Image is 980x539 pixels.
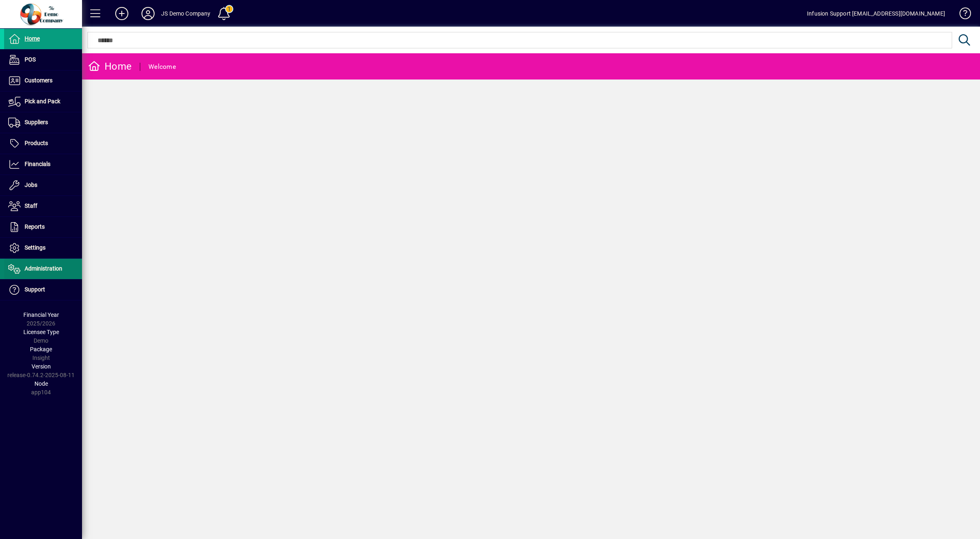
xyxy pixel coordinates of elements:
[4,217,82,237] a: Reports
[30,346,52,353] span: Package
[25,140,48,146] span: Products
[161,7,211,20] div: JS Demo Company
[807,7,945,20] div: Infusion Support [EMAIL_ADDRESS][DOMAIN_NAME]
[23,312,59,318] span: Financial Year
[4,259,82,279] a: Administration
[148,60,176,73] div: Welcome
[25,265,62,272] span: Administration
[4,112,82,133] a: Suppliers
[4,238,82,258] a: Settings
[25,161,50,167] span: Financials
[25,119,48,125] span: Suppliers
[4,71,82,91] a: Customers
[4,196,82,216] a: Staff
[25,223,45,230] span: Reports
[25,35,40,42] span: Home
[953,2,970,28] a: Knowledge Base
[25,182,37,188] span: Jobs
[4,133,82,154] a: Products
[88,60,132,73] div: Home
[25,56,36,63] span: POS
[25,244,46,251] span: Settings
[4,154,82,175] a: Financials
[4,91,82,112] a: Pick and Pack
[4,175,82,196] a: Jobs
[34,380,48,387] span: Node
[25,98,60,105] span: Pick and Pack
[135,6,161,21] button: Profile
[25,202,37,209] span: Staff
[25,286,45,293] span: Support
[32,363,51,370] span: Version
[4,280,82,300] a: Support
[109,6,135,21] button: Add
[25,77,52,84] span: Customers
[23,329,59,335] span: Licensee Type
[4,50,82,70] a: POS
